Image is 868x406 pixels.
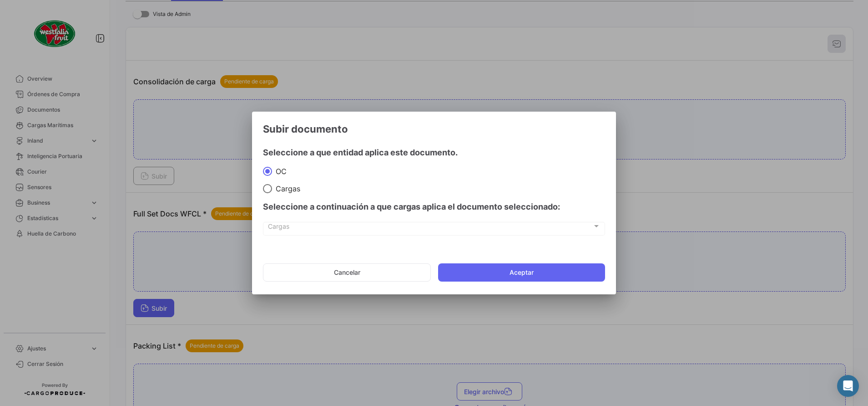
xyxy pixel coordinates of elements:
[272,167,287,176] span: OC
[272,184,300,193] span: Cargas
[438,263,605,282] button: Aceptar
[268,224,592,232] span: Cargas
[263,263,431,282] button: Cancelar
[263,146,605,159] h4: Seleccione a que entidad aplica este documento.
[837,375,859,397] div: Abrir Intercom Messenger
[263,200,605,213] h4: Seleccione a continuación a que cargas aplica el documento seleccionado:
[263,123,605,135] h3: Subir documento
